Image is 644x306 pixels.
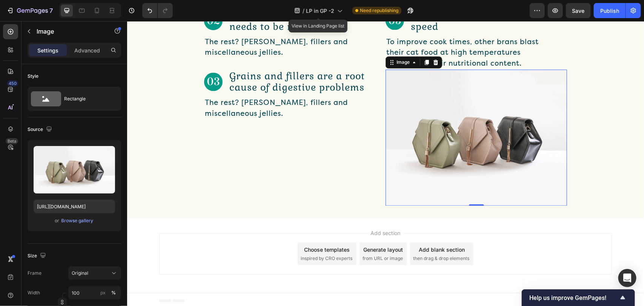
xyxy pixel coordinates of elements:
div: Rectangle [64,90,110,108]
button: Original [68,266,121,280]
span: Original [72,270,88,277]
span: or [55,216,60,225]
div: Open Intercom Messenger [618,269,636,287]
button: Save [566,3,591,18]
span: / [303,7,304,15]
span: from URL or image [235,234,276,241]
iframe: Design area [127,21,644,306]
div: px [100,289,106,296]
div: Beta [6,138,18,144]
img: image_demo.jpg [258,49,440,185]
p: 7 [49,6,53,15]
p: The rest? [PERSON_NAME], fillers and miscellaneous jellies. [78,77,227,98]
div: Publish [600,7,619,15]
div: Generate layout [237,225,276,232]
button: % [98,288,108,297]
p: The rest? [PERSON_NAME], fillers and miscellaneous jellies. [78,16,227,37]
div: Browse gallery [61,217,94,224]
div: Source [28,125,54,135]
div: Add blank section [292,225,338,232]
p: To improve cook times, other brans blast their cat food at high temperatures destroying their nut... [259,16,427,48]
span: LP in GP -2 [306,7,334,15]
img: preview-image [34,146,115,194]
div: % [111,289,116,296]
label: Width [28,289,40,296]
button: 7 [3,3,56,18]
p: Grains and fillers are a root cause of digestive problems [102,49,258,72]
div: Size [28,251,48,261]
button: Browse gallery [61,217,94,225]
span: Save [572,8,585,14]
p: Advanced [74,46,100,54]
div: Undo/Redo [142,3,173,18]
p: Settings [37,46,58,54]
span: inspired by CRO experts [174,234,225,241]
img: gempages_582624436331479665-48c78b4f-1d92-48fd-84e5-44526e479f69.svg [77,52,95,70]
button: Publish [594,3,626,18]
input: https://example.com/image.jpg [34,200,115,213]
label: Frame [28,270,41,277]
div: 450 [7,80,18,86]
button: px [109,288,118,297]
span: Need republishing [360,7,398,14]
div: Choose templates [177,225,223,232]
span: Help us improve GemPages! [529,294,618,301]
div: Image [268,38,284,45]
span: then drag & drop elements [286,234,342,241]
p: Image [37,27,101,36]
div: Style [28,73,38,80]
span: Add section [241,208,277,216]
button: Show survey - Help us improve GemPages! [529,293,627,302]
input: px% [68,286,121,300]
